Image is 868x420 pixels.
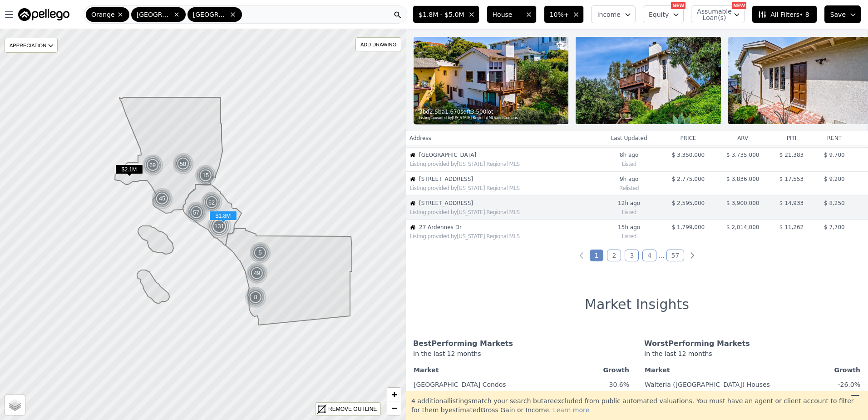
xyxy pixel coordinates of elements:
span: $ 3,836,000 [726,176,759,182]
img: House [410,200,415,206]
span: $ 8,250 [824,200,845,206]
span: $ 3,735,000 [726,152,759,158]
a: Page 57 [666,250,685,261]
div: Worst Performing Markets [644,338,861,349]
a: Page 1 is your current page [590,250,604,261]
span: $1.8M - $5.0M [419,10,464,19]
div: Relisted [601,183,657,192]
button: Assumable Loan(s) [691,5,745,23]
span: Equity [649,10,669,19]
div: 49 [246,262,268,284]
img: g2.png [185,201,208,224]
img: g2.png [200,191,224,214]
div: 4 additional listing s match your search but are excluded from public automated valuations. You m... [406,391,868,420]
span: [GEOGRAPHIC_DATA] [137,10,171,19]
a: [GEOGRAPHIC_DATA] Condos [414,377,506,389]
img: House [410,225,415,230]
div: 57 [185,201,208,224]
span: [GEOGRAPHIC_DATA] [419,151,597,159]
img: Property Photo 2 [576,37,721,124]
th: Growth [599,364,630,376]
img: g1.png [195,165,217,186]
span: 27 Ardennes Dr [419,224,597,231]
img: g1.png [246,262,268,284]
div: 62 [200,191,223,214]
div: NEW [671,2,686,9]
span: [GEOGRAPHIC_DATA] [193,10,227,19]
div: 8 [245,286,266,308]
span: $ 2,014,000 [726,224,759,230]
div: Listed [601,231,657,240]
th: arv [715,131,770,145]
button: 10%+ [544,5,584,23]
a: Page 2 [607,250,621,261]
div: NEW [732,2,746,9]
button: Equity [643,5,684,23]
th: Address [406,131,597,145]
span: $ 1,799,000 [672,224,705,230]
img: g1.png [249,242,271,264]
th: Market [644,364,831,376]
div: 5 [249,242,271,264]
span: [STREET_ADDRESS] [419,200,597,207]
span: Save [830,10,846,19]
div: Listing provided by [US_STATE] Regional MLS [410,160,597,168]
span: $ 17,553 [779,176,804,182]
a: Zoom in [387,388,401,401]
span: Assumable Loan(s) [697,8,726,21]
span: $ 2,595,000 [672,200,705,206]
span: Income [597,10,621,19]
span: $ 14,933 [779,200,804,206]
button: Save [824,5,861,23]
div: Listed [601,159,657,168]
ul: Pagination [406,251,868,260]
span: Learn more [553,406,589,414]
img: g3.png [207,214,232,239]
span: -26.0% [838,381,860,388]
span: Orange [91,10,115,19]
div: Listing provided by [US_STATE] Regional MLS [410,209,597,216]
img: House [410,176,415,182]
button: Income [591,5,636,23]
div: $1.8M [209,211,237,224]
a: Previous page [577,251,586,260]
div: ADD DRAWING [356,38,401,51]
img: Pellego [18,8,69,21]
a: Zoom out [387,401,401,415]
th: Last Updated [597,131,661,145]
div: Listing provided by [US_STATE] Regional MLS [410,233,597,240]
img: g1.png [151,188,173,210]
time: 2025-09-19 07:30 [601,224,657,231]
button: House [487,5,537,23]
span: 1,670 [445,108,460,115]
th: Growth [831,364,861,376]
span: $ 9,200 [824,176,845,182]
div: In the last 12 months [413,349,630,364]
span: $ 3,350,000 [672,152,705,158]
div: 15 [195,165,217,186]
time: 2025-09-19 13:57 [601,175,657,183]
span: $1.8M [209,211,237,220]
a: Property Photo 13bd2.5ba1,670sqft3,500lotListing provided by[US_STATE] Regional MLSand CompassPro... [406,29,868,132]
span: $2.1M [115,165,143,174]
span: $ 9,700 [824,152,845,158]
h1: Market Insights [585,296,689,313]
span: House [493,10,522,19]
th: rent [813,131,856,145]
div: APPRECIATION [5,38,58,53]
div: 58 [172,152,195,175]
time: 2025-09-19 14:18 [601,151,657,159]
span: 10%+ [550,10,569,19]
span: + [391,389,397,400]
img: g1.png [245,286,267,308]
a: Next page [688,251,697,260]
img: Property Photo 1 [414,37,568,124]
a: Layers [5,395,25,415]
div: $2.1M [115,165,143,178]
div: Listing provided by [US_STATE] Regional MLS and Compass [419,115,554,121]
button: $1.8M - $5.0M [413,5,479,23]
a: Walteria ([GEOGRAPHIC_DATA]) Houses [645,377,770,389]
span: $ 3,900,000 [726,200,759,206]
a: Page 4 [642,250,656,261]
span: $ 2,775,000 [672,176,705,182]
